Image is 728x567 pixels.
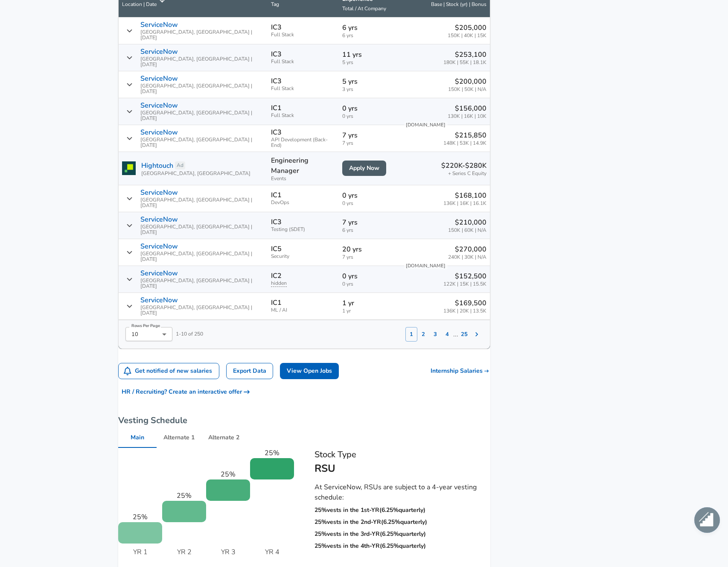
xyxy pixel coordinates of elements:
a: Apply Now [342,161,386,176]
span: [GEOGRAPHIC_DATA], [GEOGRAPHIC_DATA] | [DATE] [140,56,264,67]
button: Alternate 1 [157,427,201,448]
p: IC3 [271,129,282,136]
p: IC5 [271,245,282,253]
a: View Open Jobs [280,363,339,380]
p: 20 yrs [342,244,396,254]
span: 150K | 40K | 15K [448,33,486,38]
span: focus tag for this data point is hidden until there are more submissions. Submit your salary anon... [271,280,287,287]
p: ServiceNow [140,129,178,136]
span: HR / Recruiting? Create an interactive offer [122,387,250,397]
p: $200,000 [448,76,486,87]
span: Events [271,176,336,181]
span: 130K | 16K | 10K [448,114,486,119]
span: Testing (SDET) [271,227,336,232]
span: 150K | 60K | N/A [448,228,486,233]
div: 10 [125,327,172,341]
span: Full Stack [271,113,336,118]
a: Hightouch [141,161,173,171]
p: 7 yrs [342,217,396,228]
p: $152,500 [443,271,486,281]
p: 25 % [177,491,192,501]
p: 25 % vests in the 3rd - YR ( 6.25 % quarterly ) [314,530,426,538]
h6: Vesting Schedule [118,414,490,427]
span: 1 yr [342,308,396,314]
p: YR 4 [265,547,280,557]
p: ServiceNow [140,243,178,250]
p: IC1 [271,191,282,199]
span: [GEOGRAPHIC_DATA], [GEOGRAPHIC_DATA] | [DATE] [140,305,264,316]
p: 25 % [265,448,280,458]
span: 148K | 53K | 14.9K [443,140,486,146]
p: Engineering Manager [271,155,336,176]
span: Total / At Company [342,5,386,12]
p: IC3 [271,77,282,85]
span: [GEOGRAPHIC_DATA], [GEOGRAPHIC_DATA] | [DATE] [140,137,264,148]
span: 136K | 16K | 16.1K [443,201,486,206]
span: [GEOGRAPHIC_DATA], [GEOGRAPHIC_DATA] | [DATE] [140,251,264,262]
div: vesting schedule options [118,427,490,448]
span: 6 yrs [342,228,396,233]
p: 5 yrs [342,76,396,87]
button: Alternate 2 [201,427,246,448]
button: Get notified of new salaries [119,363,219,379]
h5: RSU [314,462,490,475]
span: ML / AI [271,307,336,313]
p: ServiceNow [140,75,178,82]
span: 150K | 50K | N/A [448,87,486,92]
span: DevOps [271,200,336,205]
p: IC1 [271,104,282,112]
p: IC2 [271,272,282,280]
p: IC1 [271,299,282,307]
div: 1 - 10 of 250 [119,320,203,342]
span: [GEOGRAPHIC_DATA], [GEOGRAPHIC_DATA] | [DATE] [140,83,264,94]
p: $169,500 [443,298,486,308]
p: 0 yrs [342,190,396,201]
p: YR 1 [133,547,148,557]
p: YR 2 [177,547,192,557]
p: 25 % vests in the 4th - YR ( 6.25 % quarterly ) [314,542,426,550]
span: [GEOGRAPHIC_DATA], [GEOGRAPHIC_DATA] | [DATE] [140,278,264,289]
p: $168,100 [443,190,486,201]
p: ServiceNow [140,189,178,196]
button: 1 [405,327,417,342]
a: Ad [175,161,185,170]
button: 2 [417,327,429,342]
span: Tag [271,1,279,8]
span: 7 yrs [342,254,396,260]
p: 0 yrs [342,271,396,281]
p: ServiceNow [140,21,178,29]
button: 25 [458,327,470,342]
p: 25 % [221,469,236,479]
p: 0 yrs [342,103,396,114]
p: IC3 [271,50,282,58]
a: Export Data [226,363,273,380]
p: 1 yr [342,298,396,308]
span: Base | Stock (yr) | Bonus [431,1,486,8]
span: 7 yrs [342,140,396,146]
p: 7 yrs [342,130,396,140]
span: Location | Date [122,1,157,8]
p: $210,000 [448,217,486,228]
span: 5 yrs [342,60,396,65]
p: ... [453,329,458,339]
button: 3 [429,327,441,342]
p: At ServiceNow, RSUs are subject to a 4-year vesting schedule: [314,482,490,503]
p: YR 3 [221,547,236,557]
p: 6 yrs [342,23,396,33]
span: Full Stack [271,86,336,91]
span: + Series C Equity [448,171,486,176]
p: $215,850 [443,130,486,140]
span: [GEOGRAPHIC_DATA], [GEOGRAPHIC_DATA] | [DATE] [140,197,264,208]
span: [GEOGRAPHIC_DATA], [GEOGRAPHIC_DATA] | [DATE] [140,224,264,235]
div: Open chat [694,507,720,533]
p: IC3 [271,218,282,226]
p: ServiceNow [140,296,178,304]
span: [GEOGRAPHIC_DATA], [GEOGRAPHIC_DATA] [141,171,250,176]
span: 3 yrs [342,87,396,92]
p: ServiceNow [140,48,178,56]
span: 122K | 15K | 15.5K [443,281,486,287]
span: 240K | 30K | N/A [448,254,486,260]
p: 25 % [133,512,148,522]
button: HR / Recruiting? Create an interactive offer [118,384,253,400]
button: 4 [441,327,453,342]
